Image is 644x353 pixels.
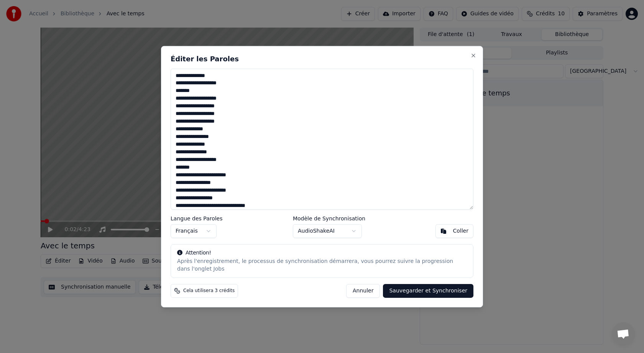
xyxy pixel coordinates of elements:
button: Annuler [346,284,380,298]
button: Sauvegarder et Synchroniser [383,284,473,298]
label: Langue des Paroles [171,216,223,221]
div: Coller [453,227,468,235]
h2: Éditer les Paroles [171,55,473,62]
div: Attention! [177,249,467,257]
label: Modèle de Synchronisation [293,216,365,221]
button: Coller [435,224,473,238]
div: Après l'enregistrement, le processus de synchronisation démarrera, vous pourrez suivre la progres... [177,258,467,273]
span: Cela utilisera 3 crédits [183,288,235,294]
